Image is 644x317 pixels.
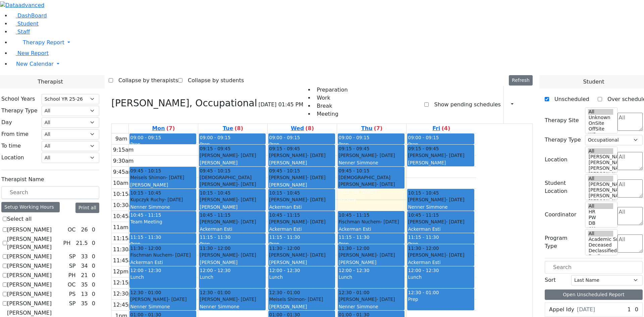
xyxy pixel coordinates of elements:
span: Student [17,20,39,27]
label: [PERSON_NAME] [7,262,52,270]
div: 10am [112,179,130,187]
option: Unknown [588,115,613,120]
div: Prep [200,141,265,148]
div: Setup Working Hours [1,202,60,212]
span: - [DATE] [172,252,191,258]
a: DashBoard [11,12,47,19]
option: [PERSON_NAME] 2 [588,199,613,204]
span: Therapist [38,78,63,86]
option: Academic Support [588,236,613,242]
div: [DEMOGRAPHIC_DATA][PERSON_NAME] [200,174,265,188]
span: 09:45 - 10:15 [130,167,161,174]
div: Prep [130,141,196,148]
div: Ackerman Esti [338,226,404,232]
label: From time [1,130,29,138]
a: September 15, 2025 [151,124,176,133]
div: Lunch [130,274,196,280]
label: [PERSON_NAME] [7,253,52,261]
option: [PERSON_NAME] 5 [588,154,613,160]
span: 12:30 - 01:00 [338,289,369,296]
div: Prep [269,241,334,247]
div: [PERSON_NAME] [200,259,265,266]
span: [DATE] [577,306,595,314]
option: [PERSON_NAME] 5 [588,181,613,187]
div: Ackerman Esti [200,226,265,232]
span: - [DATE] [380,219,399,224]
label: Appel Idy [549,306,574,314]
div: [PERSON_NAME] [408,152,473,159]
label: Select all [7,215,32,223]
span: 09:45 - 10:15 [269,167,300,174]
span: 10:15 - 10:45 [200,190,230,196]
option: All [588,203,613,209]
div: Prep [269,141,334,148]
div: OC [65,226,78,234]
div: 9am [114,135,129,143]
div: [PERSON_NAME] [200,152,265,159]
li: Break [314,102,347,110]
span: 10:45 - 11:15 [408,212,439,218]
div: 9:15am [112,146,135,154]
div: Prep [338,241,404,247]
span: - [DATE] [307,175,325,180]
option: All [588,176,613,181]
div: Fischman Nuchem [130,252,196,258]
span: Therapy Report [23,39,64,46]
label: [PERSON_NAME] [7,271,52,279]
div: [PERSON_NAME] [338,189,404,195]
option: All [588,109,613,115]
button: Open Unscheduled Report [545,289,643,300]
div: Nenner Simmone [338,303,404,310]
a: Staff [11,29,30,35]
div: [PERSON_NAME] [408,218,473,225]
span: 11:15 - 11:30 [200,234,230,240]
label: Unscheduled [549,94,589,105]
div: Meisels Shimon [269,296,334,303]
span: - [DATE] [376,153,395,158]
textarea: Search [618,207,643,225]
span: 09:15 - 09:45 [408,145,439,152]
label: [PERSON_NAME] [PERSON_NAME] [7,235,60,251]
option: Declines [588,254,613,259]
option: OffSite [588,126,613,132]
div: [PERSON_NAME] [200,296,265,303]
label: Collapse by therapists [113,75,178,86]
label: Collapse by students [182,75,244,86]
span: 09:00 - 09:15 [408,135,439,140]
label: To time [1,142,21,150]
span: 09:45 - 10:15 [338,167,369,174]
span: New Calendar [16,61,54,67]
div: Kupczyk Ruchy [130,196,196,203]
span: - [DATE] [305,297,323,302]
div: [PERSON_NAME] [269,181,334,188]
div: 21 [79,271,89,279]
span: 11:30 - 12:00 [408,245,439,252]
div: Lunch [338,274,404,280]
span: 12:30 - 01:00 [408,290,439,295]
div: 11:30am [112,246,139,254]
option: Declassified [588,248,613,254]
span: 12:00 - 12:30 [130,268,161,273]
div: [PERSON_NAME] [200,218,265,225]
span: 09:15 - 09:45 [338,145,369,152]
div: 12:45pm [112,301,139,309]
div: Meisels Shimon [130,174,196,181]
div: SP [66,262,78,270]
label: (7) [374,124,382,133]
div: 21.5 [74,239,89,247]
div: Ackerman Esti [408,226,473,232]
div: PH [60,239,73,247]
label: (4) [441,124,450,133]
div: 0 [91,271,97,279]
label: Therapy Type [1,107,38,115]
div: 0 [91,281,97,289]
span: - [DATE] [307,219,325,224]
span: 12:30 - 01:00 [130,289,161,296]
div: 0 [91,253,97,261]
div: Report [517,99,520,110]
div: 0 [634,306,640,314]
span: 10:45 - 11:15 [200,212,230,218]
div: 35 [79,300,89,308]
div: 33 [79,253,89,261]
option: [PERSON_NAME] 4 [588,160,613,165]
